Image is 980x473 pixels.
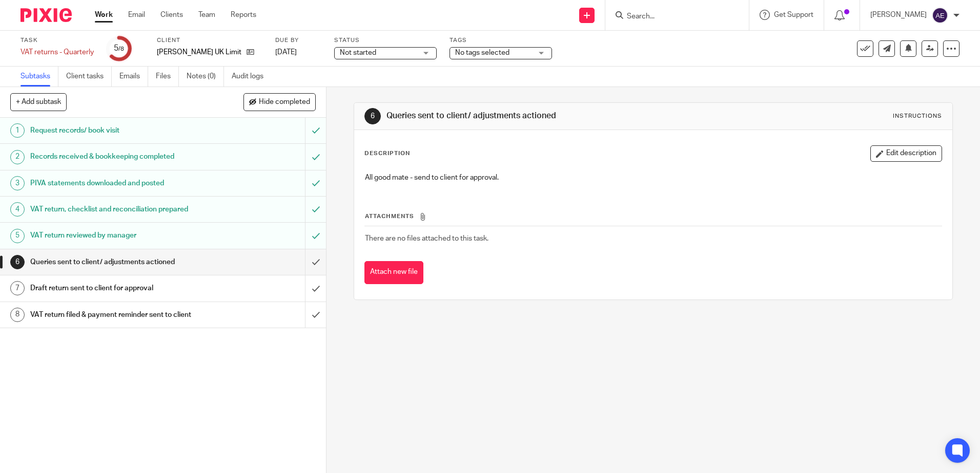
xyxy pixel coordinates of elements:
[157,36,262,45] label: Client
[243,93,316,111] button: Hide completed
[340,49,376,56] span: Not started
[259,98,310,106] span: Hide completed
[626,12,718,21] input: Search
[10,176,25,190] div: 3
[365,235,488,242] span: There are no files attached to this task.
[231,10,256,20] a: Reports
[870,10,927,20] p: [PERSON_NAME]
[334,36,437,45] label: Status
[30,202,207,217] h1: VAT return, checklist and reconciliation prepared
[21,47,94,57] div: VAT returns - Quarterly
[365,173,941,183] p: All good mate - send to client for approval.
[364,149,410,158] p: Description
[160,10,183,20] a: Clients
[21,67,58,87] a: Subtasks
[10,93,67,111] button: + Add subtask
[128,10,145,20] a: Email
[30,254,207,270] h1: Queries sent to client/ adjustments actioned
[156,67,179,87] a: Files
[10,281,25,295] div: 7
[232,67,271,87] a: Audit logs
[30,149,207,164] h1: Records received & bookkeeping completed
[365,213,414,219] span: Attachments
[95,10,113,20] a: Work
[66,67,112,87] a: Client tasks
[30,176,207,191] h1: PIVA statements downloaded and posted
[893,112,942,120] div: Instructions
[932,7,948,24] img: svg%3E
[364,108,381,124] div: 6
[198,10,215,20] a: Team
[30,123,207,138] h1: Request records/ book visit
[10,308,25,322] div: 8
[10,123,25,138] div: 1
[450,36,552,45] label: Tags
[21,8,72,22] img: Pixie
[10,229,25,243] div: 5
[118,46,124,52] small: /8
[10,150,25,164] div: 2
[455,49,509,56] span: No tags selected
[157,47,241,57] p: [PERSON_NAME] UK Limited
[187,67,224,87] a: Notes (0)
[30,281,207,296] h1: Draft return sent to client for approval
[364,261,423,284] button: Attach new file
[21,36,94,45] label: Task
[774,11,813,18] span: Get Support
[10,255,25,269] div: 6
[275,36,321,45] label: Due by
[870,145,942,162] button: Edit description
[30,228,207,243] h1: VAT return reviewed by manager
[119,67,148,87] a: Emails
[114,42,124,54] div: 5
[30,307,207,322] h1: VAT return filed & payment reminder sent to client
[275,49,297,56] span: [DATE]
[10,202,25,217] div: 4
[386,111,675,121] h1: Queries sent to client/ adjustments actioned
